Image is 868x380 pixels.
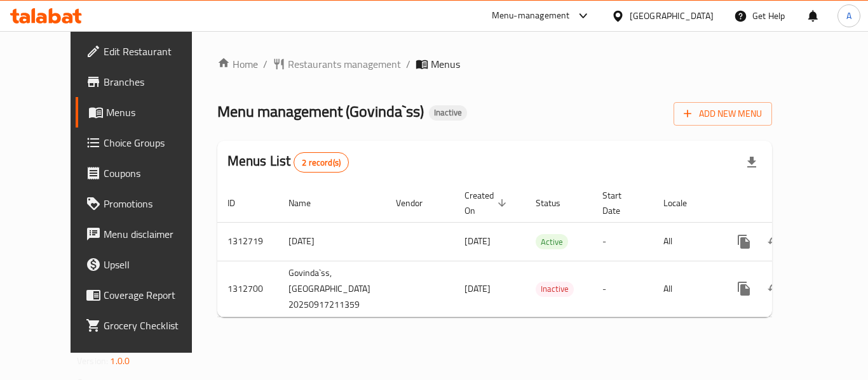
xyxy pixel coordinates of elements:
[104,166,205,181] span: Coupons
[104,196,205,211] span: Promotions
[76,280,215,310] a: Coverage Report
[294,152,349,173] div: Total records count
[278,261,386,317] td: Govinda`ss,[GEOGRAPHIC_DATA] 20250917211359
[104,135,205,150] span: Choice Groups
[288,195,327,211] span: Name
[592,222,653,261] td: -
[106,105,205,120] span: Menus
[76,310,215,341] a: Grocery Checklist
[227,195,252,211] span: ID
[536,282,574,297] div: Inactive
[273,56,401,72] a: Restaurants management
[104,287,205,303] span: Coverage Report
[736,147,767,178] div: Export file
[76,36,215,67] a: Edit Restaurant
[217,184,861,317] table: enhanced table
[104,74,205,89] span: Branches
[76,158,215,188] a: Coupons
[110,353,130,369] span: 1.0.0
[76,219,215,249] a: Menu disclaimer
[653,222,719,261] td: All
[759,226,790,257] button: Change Status
[536,282,574,296] span: Inactive
[719,184,861,223] th: Actions
[263,56,268,72] li: /
[492,8,570,23] div: Menu-management
[465,280,491,297] span: [DATE]
[674,102,772,126] button: Add New Menu
[278,222,386,261] td: [DATE]
[465,188,510,218] span: Created On
[104,318,205,333] span: Grocery Checklist
[76,249,215,280] a: Upsell
[663,195,703,211] span: Locale
[653,261,719,317] td: All
[602,188,638,218] span: Start Date
[217,222,278,261] td: 1312719
[536,195,577,211] span: Status
[294,157,348,169] span: 2 record(s)
[429,105,467,121] div: Inactive
[217,56,772,72] nav: breadcrumb
[288,56,401,72] span: Restaurants management
[846,9,851,23] span: A
[77,353,108,369] span: Version:
[406,56,410,72] li: /
[630,9,714,23] div: [GEOGRAPHIC_DATA]
[227,152,349,173] h2: Menus List
[684,106,762,122] span: Add New Menu
[76,67,215,97] a: Branches
[76,97,215,128] a: Menus
[217,56,258,72] a: Home
[104,226,205,242] span: Menu disclaimer
[217,261,278,317] td: 1312700
[217,97,424,126] span: Menu management ( Govinda`ss )
[76,188,215,219] a: Promotions
[396,195,439,211] span: Vendor
[465,233,491,249] span: [DATE]
[536,235,568,249] span: Active
[104,257,205,272] span: Upsell
[592,261,653,317] td: -
[76,128,215,158] a: Choice Groups
[429,107,467,118] span: Inactive
[759,273,790,304] button: Change Status
[729,273,759,304] button: more
[431,56,460,72] span: Menus
[104,44,205,59] span: Edit Restaurant
[729,226,759,257] button: more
